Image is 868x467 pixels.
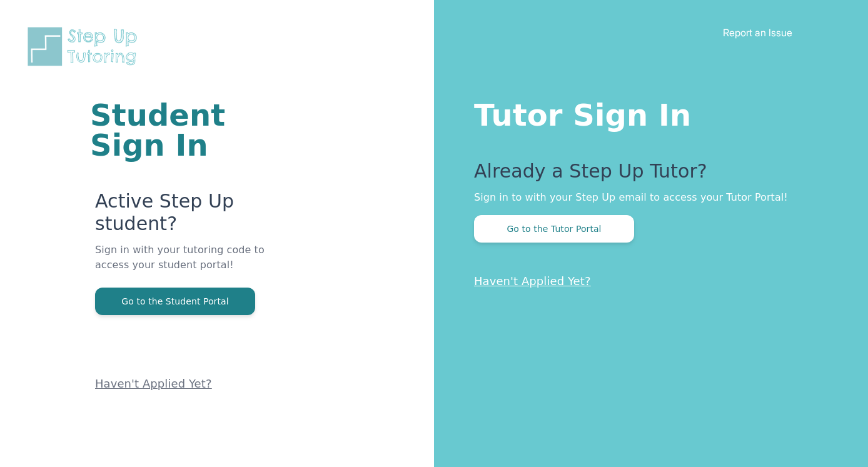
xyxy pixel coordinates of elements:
a: Go to the Tutor Portal [474,223,634,234]
a: Haven't Applied Yet? [474,274,591,288]
a: Haven't Applied Yet? [95,377,212,390]
a: Report an Issue [723,26,792,39]
a: Go to the Student Portal [95,295,255,307]
p: Active Step Up student? [95,190,284,243]
button: Go to the Student Portal [95,288,255,315]
p: Sign in with your tutoring code to access your student portal! [95,243,284,288]
p: Sign in to with your Step Up email to access your Tutor Portal! [474,190,818,205]
h1: Student Sign In [90,100,284,160]
p: Already a Step Up Tutor? [474,160,818,190]
img: Step Up Tutoring horizontal logo [25,25,145,68]
button: Go to the Tutor Portal [474,215,634,243]
h1: Tutor Sign In [474,95,818,130]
